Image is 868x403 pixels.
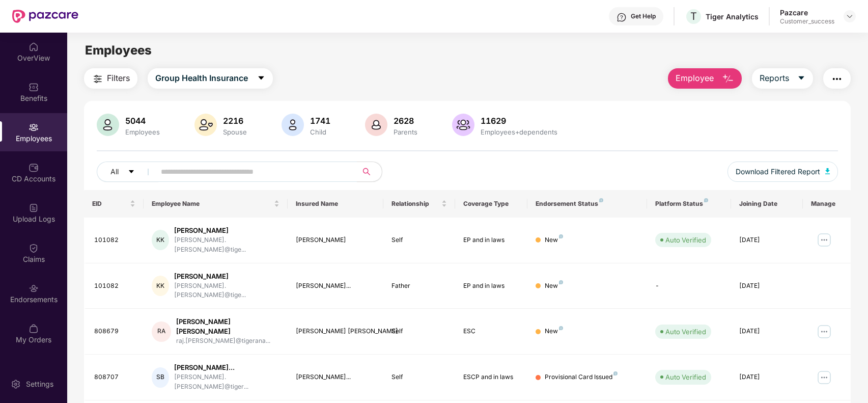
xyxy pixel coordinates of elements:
[731,190,803,218] th: Joining Date
[174,235,279,255] div: [PERSON_NAME].[PERSON_NAME]@tige...
[463,281,519,291] div: EP and in laws
[545,235,563,245] div: New
[736,166,820,177] span: Download Filtered Report
[391,116,419,126] div: 2628
[155,72,248,85] span: Group Health Insurance
[452,114,474,136] img: svg+xml;base64,PHN2ZyB4bWxucz0iaHR0cDovL3d3dy53My5vcmcvMjAwMC9zdmciIHhtbG5zOnhsaW5rPSJodHRwOi8vd3...
[463,372,519,382] div: ESCP and in laws
[257,74,265,83] span: caret-down
[144,190,287,218] th: Employee Name
[479,116,559,126] div: 11629
[84,68,137,89] button: Filters
[391,200,439,208] span: Relationship
[174,281,279,301] div: [PERSON_NAME].[PERSON_NAME]@tige...
[296,327,375,336] div: [PERSON_NAME] [PERSON_NAME]
[391,128,419,136] div: Parents
[479,128,559,136] div: Employees+dependents
[176,336,279,346] div: raj.[PERSON_NAME]@tigerana...
[727,162,838,182] button: Download Filtered Report
[152,321,171,342] div: RA
[760,72,789,85] span: Reports
[739,235,795,245] div: [DATE]
[92,73,104,85] img: svg+xml;base64,PHN2ZyB4bWxucz0iaHR0cDovL3d3dy53My5vcmcvMjAwMC9zdmciIHdpZHRoPSIyNCIgaGVpZ2h0PSIyNC...
[29,203,39,213] img: svg+xml;base64,PHN2ZyBpZD0iVXBsb2FkX0xvZ3MiIGRhdGEtbmFtZT0iVXBsb2FkIExvZ3MiIHhtbG5zPSJodHRwOi8vd3...
[288,190,383,218] th: Insured Name
[296,281,375,291] div: [PERSON_NAME]...
[655,200,723,208] div: Platform Status
[780,8,834,17] div: Pazcare
[174,372,279,392] div: [PERSON_NAME].[PERSON_NAME]@tiger...
[391,327,447,336] div: Self
[194,114,217,136] img: svg+xml;base64,PHN2ZyB4bWxucz0iaHR0cDovL3d3dy53My5vcmcvMjAwMC9zdmciIHhtbG5zOnhsaW5rPSJodHRwOi8vd3...
[152,367,169,388] div: SB
[174,363,279,372] div: [PERSON_NAME]...
[739,281,795,291] div: [DATE]
[92,200,128,208] span: EID
[647,263,731,309] td: -
[174,272,279,281] div: [PERSON_NAME]
[676,72,714,85] span: Employee
[29,122,39,132] img: svg+xml;base64,PHN2ZyBpZD0iRW1wbG95ZWVzIiB4bWxucz0iaHR0cDovL3d3dy53My5vcmcvMjAwMC9zdmciIHdpZHRoPS...
[29,243,39,253] img: svg+xml;base64,PHN2ZyBpZD0iQ2xhaW0iIHhtbG5zPSJodHRwOi8vd3d3LnczLm9yZy8yMDAwL3N2ZyIgd2lkdGg9IjIwIi...
[752,68,813,89] button: Reportscaret-down
[816,369,832,386] img: manageButton
[11,379,21,389] img: svg+xml;base64,PHN2ZyBpZD0iU2V0dGluZy0yMHgyMCIgeG1sbnM9Imh0dHA6Ly93d3cudzMub3JnLzIwMDAvc3ZnIiB3aW...
[152,276,169,296] div: KK
[545,327,563,336] div: New
[94,281,136,291] div: 101082
[599,198,603,202] img: svg+xml;base64,PHN2ZyB4bWxucz0iaHR0cDovL3d3dy53My5vcmcvMjAwMC9zdmciIHdpZHRoPSI4IiBoZWlnaHQ9IjgiIH...
[94,235,136,245] div: 101082
[29,283,39,293] img: svg+xml;base64,PHN2ZyBpZD0iRW5kb3JzZW1lbnRzIiB4bWxucz0iaHR0cDovL3d3dy53My5vcmcvMjAwMC9zdmciIHdpZH...
[665,372,706,382] div: Auto Verified
[780,17,834,25] div: Customer_success
[825,168,830,174] img: svg+xml;base64,PHN2ZyB4bWxucz0iaHR0cDovL3d3dy53My5vcmcvMjAwMC9zdmciIHhtbG5zOnhsaW5rPSJodHRwOi8vd3...
[221,116,249,126] div: 2216
[722,73,734,85] img: svg+xml;base64,PHN2ZyB4bWxucz0iaHR0cDovL3d3dy53My5vcmcvMjAwMC9zdmciIHhtbG5zOnhsaW5rPSJodHRwOi8vd3...
[152,200,271,208] span: Employee Name
[296,235,375,245] div: [PERSON_NAME]
[29,364,39,374] img: svg+xml;base64,PHN2ZyBpZD0iVXBkYXRlZCIgeG1sbnM9Imh0dHA6Ly93d3cudzMub3JnLzIwMDAvc3ZnIiB3aWR0aD0iMj...
[97,162,159,182] button: Allcaret-down
[357,168,377,176] span: search
[94,327,136,336] div: 808679
[282,114,304,136] img: svg+xml;base64,PHN2ZyB4bWxucz0iaHR0cDovL3d3dy53My5vcmcvMjAwMC9zdmciIHhtbG5zOnhsaW5rPSJodHRwOi8vd3...
[123,128,162,136] div: Employees
[357,162,382,182] button: search
[391,235,447,245] div: Self
[631,12,656,20] div: Get Help
[545,372,618,382] div: Provisional Card Issued
[816,324,832,340] img: manageButton
[174,226,279,235] div: [PERSON_NAME]
[128,168,135,176] span: caret-down
[846,12,854,20] img: svg+xml;base64,PHN2ZyBpZD0iRHJvcGRvd24tMzJ4MzIiIHhtbG5zPSJodHRwOi8vd3d3LnczLm9yZy8yMDAwL3N2ZyIgd2...
[94,372,136,382] div: 808707
[831,73,843,85] img: svg+xml;base64,PHN2ZyB4bWxucz0iaHR0cDovL3d3dy53My5vcmcvMjAwMC9zdmciIHdpZHRoPSIyNCIgaGVpZ2h0PSIyNC...
[365,114,387,136] img: svg+xml;base64,PHN2ZyB4bWxucz0iaHR0cDovL3d3dy53My5vcmcvMjAwMC9zdmciIHhtbG5zOnhsaW5rPSJodHRwOi8vd3...
[308,128,332,136] div: Child
[617,12,627,22] img: svg+xml;base64,PHN2ZyBpZD0iSGVscC0zMngzMiIgeG1sbnM9Imh0dHA6Ly93d3cudzMub3JnLzIwMDAvc3ZnIiB3aWR0aD...
[690,10,697,22] span: T
[383,190,455,218] th: Relationship
[85,43,152,58] span: Employees
[559,280,563,284] img: svg+xml;base64,PHN2ZyB4bWxucz0iaHR0cDovL3d3dy53My5vcmcvMjAwMC9zdmciIHdpZHRoPSI4IiBoZWlnaHQ9IjgiIH...
[221,128,249,136] div: Spouse
[665,235,706,245] div: Auto Verified
[12,10,78,23] img: New Pazcare Logo
[29,163,39,173] img: svg+xml;base64,PHN2ZyBpZD0iQ0RfQWNjb3VudHMiIGRhdGEtbmFtZT0iQ0QgQWNjb3VudHMiIHhtbG5zPSJodHRwOi8vd3...
[308,116,332,126] div: 1741
[668,68,742,89] button: Employee
[816,232,832,248] img: manageButton
[148,68,273,89] button: Group Health Insurancecaret-down
[739,327,795,336] div: [DATE]
[110,166,119,177] span: All
[152,230,169,250] div: KK
[97,114,119,136] img: svg+xml;base64,PHN2ZyB4bWxucz0iaHR0cDovL3d3dy53My5vcmcvMjAwMC9zdmciIHhtbG5zOnhsaW5rPSJodHRwOi8vd3...
[463,327,519,336] div: ESC
[391,372,447,382] div: Self
[23,379,57,389] div: Settings
[704,198,708,202] img: svg+xml;base64,PHN2ZyB4bWxucz0iaHR0cDovL3d3dy53My5vcmcvMjAwMC9zdmciIHdpZHRoPSI4IiBoZWlnaHQ9IjgiIH...
[29,324,39,334] img: svg+xml;base64,PHN2ZyBpZD0iTXlfT3JkZXJzIiBkYXRhLW5hbWU9Ik15IE9yZGVycyIgeG1sbnM9Imh0dHA6Ly93d3cudz...
[665,327,706,337] div: Auto Verified
[536,200,639,208] div: Endorsement Status
[107,72,130,85] span: Filters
